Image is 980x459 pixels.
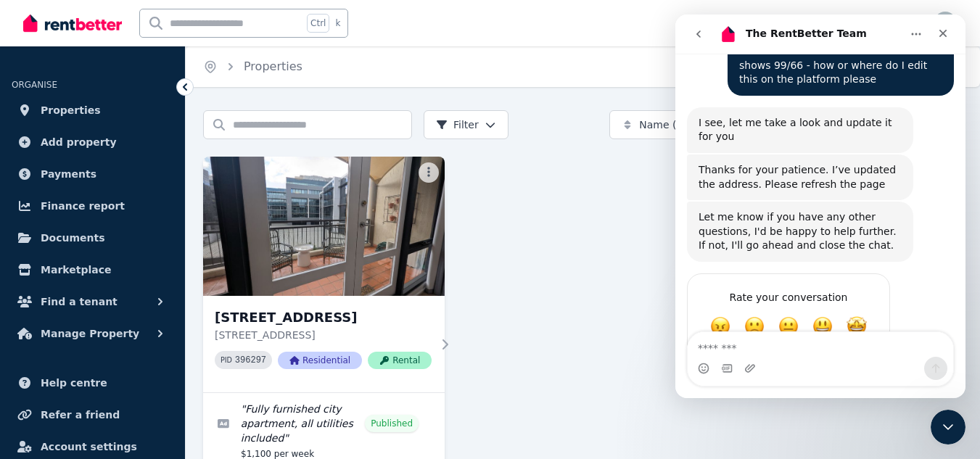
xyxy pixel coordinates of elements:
[215,307,432,328] h3: [STREET_ADDRESS]
[639,117,698,132] span: Name (A-Z)
[23,12,122,34] img: RentBetter
[41,406,120,423] span: Refer a friend
[278,352,362,369] span: Residential
[186,46,320,87] nav: Breadcrumb
[41,197,125,215] span: Finance report
[41,165,96,183] span: Payments
[307,14,329,33] span: Ctrl
[12,287,173,316] button: Find a tenant
[12,191,173,220] a: Finance report
[203,157,445,392] a: 96/66 Allara St, Canberra City[STREET_ADDRESS][STREET_ADDRESS]PID 396297ResidentialRental
[12,319,173,348] button: Manage Property
[41,229,105,247] span: Documents
[203,157,445,296] img: 96/66 Allara St, Canberra City
[419,162,439,183] button: More options
[335,17,340,29] span: k
[41,102,101,119] span: Properties
[609,110,749,139] button: Name (A-Z)
[41,438,137,455] span: Account settings
[41,133,117,151] span: Add property
[12,128,173,157] a: Add property
[675,15,965,398] iframe: Intercom live chat
[931,410,965,444] iframe: Intercom live chat
[221,356,232,364] small: PID
[41,325,139,342] span: Manage Property
[41,261,111,278] span: Marketplace
[215,328,432,342] p: [STREET_ADDRESS]
[12,255,173,284] a: Marketplace
[12,223,173,252] a: Documents
[424,110,508,139] button: Filter
[12,400,173,429] a: Refer a friend
[235,355,266,365] code: 396297
[41,293,118,310] span: Find a tenant
[41,374,107,392] span: Help centre
[934,12,957,35] img: Tamara Pratt
[368,352,432,369] span: Rental
[12,160,173,189] a: Payments
[12,96,173,125] a: Properties
[436,117,479,132] span: Filter
[12,368,173,397] a: Help centre
[12,80,57,90] span: ORGANISE
[244,59,302,73] a: Properties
